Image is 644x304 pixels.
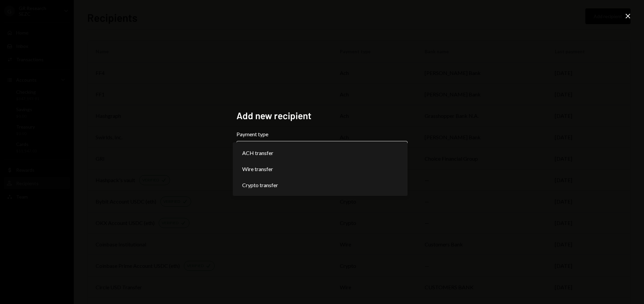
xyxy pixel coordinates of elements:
[236,141,408,160] button: Payment type
[242,149,273,157] span: ACH transfer
[242,165,273,173] span: Wire transfer
[236,109,408,122] h2: Add new recipient
[236,130,408,138] label: Payment type
[242,181,278,189] span: Crypto transfer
